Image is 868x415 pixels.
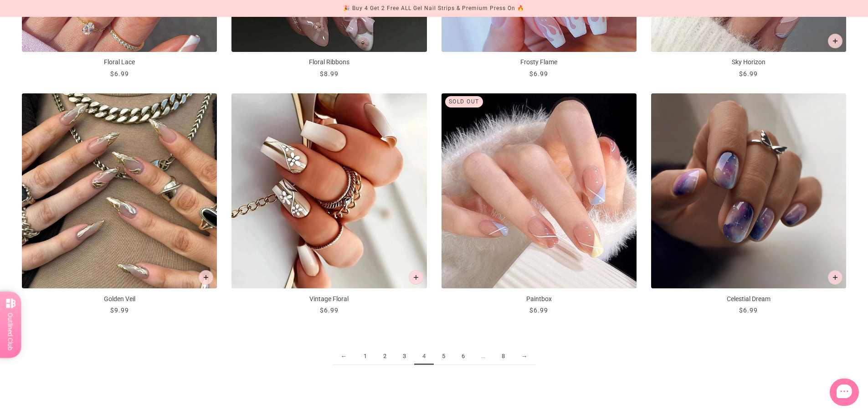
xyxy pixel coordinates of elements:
p: Celestial Dream [651,294,846,304]
a: 1 [355,348,375,365]
a: 8 [493,348,513,365]
span: $6.99 [529,307,548,314]
a: Golden Veil [22,93,217,315]
span: ... [473,348,493,365]
button: Add to cart [199,270,213,285]
a: → [513,348,536,365]
span: 4 [414,348,434,365]
span: $6.99 [739,307,758,314]
a: Paintbox [442,93,637,315]
span: $6.99 [529,70,548,77]
p: Sky Horizon [651,57,846,67]
div: Sold out [445,96,483,108]
span: $6.99 [739,70,758,77]
a: 6 [453,348,473,365]
a: 2 [375,348,395,365]
button: Add to cart [409,270,423,285]
p: Vintage Floral [231,294,426,304]
p: Floral Lace [22,57,217,67]
a: Celestial Dream [651,93,846,315]
div: 🎉 Buy 4 Get 2 Free ALL Gel Nail Strips & Premium Press On 🔥 [343,4,524,13]
p: Paintbox [442,294,637,304]
a: 3 [395,348,414,365]
a: 5 [434,348,453,365]
a: Vintage Floral [231,93,426,315]
span: $6.99 [320,307,339,314]
p: Floral Ribbons [231,57,426,67]
span: $8.99 [320,70,339,77]
p: Frosty Flame [442,57,637,67]
span: $9.99 [110,307,129,314]
p: Golden Veil [22,294,217,304]
button: Add to cart [828,270,842,285]
a: ← [333,348,355,365]
span: $6.99 [110,70,129,77]
button: Add to cart [828,34,842,48]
